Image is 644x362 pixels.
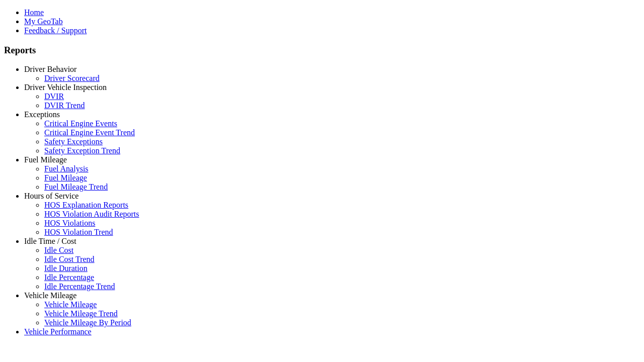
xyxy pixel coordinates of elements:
a: Feedback / Support [24,26,87,35]
a: DVIR Trend [44,101,85,110]
a: Idle Percentage Trend [44,282,115,291]
a: Critical Engine Events [44,119,117,128]
a: Safety Exceptions [44,137,103,146]
a: Idle Cost Trend [44,255,95,263]
a: Fuel Mileage [24,155,67,164]
a: Idle Time / Cost [24,237,76,245]
a: Driver Scorecard [44,74,100,82]
a: Fuel Mileage Trend [44,183,108,191]
a: Vehicle Mileage Trend [44,309,118,318]
a: Critical Engine Event Trend [44,128,135,137]
a: HOS Explanation Reports [44,201,128,209]
a: Safety Exception Trend [44,146,120,155]
a: Vehicle Performance [24,327,92,336]
a: My GeoTab [24,17,63,26]
a: Exceptions [24,110,60,119]
h3: Reports [4,45,640,56]
a: Vehicle Mileage [24,291,76,300]
a: Fuel Analysis [44,164,89,173]
a: Idle Cost [44,246,73,254]
a: Driver Behavior [24,65,76,73]
a: Hours of Service [24,192,78,200]
a: Vehicle Mileage By Period [44,318,131,327]
a: HOS Violation Trend [44,228,113,236]
a: Fuel Mileage [44,173,87,182]
a: HOS Violations [44,219,95,227]
a: Home [24,8,44,17]
a: HOS Violation Audit Reports [44,210,139,218]
a: Idle Percentage [44,273,94,282]
a: Driver Vehicle Inspection [24,83,107,92]
a: Vehicle Mileage [44,300,97,309]
a: Idle Duration [44,264,88,273]
a: DVIR [44,92,64,101]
